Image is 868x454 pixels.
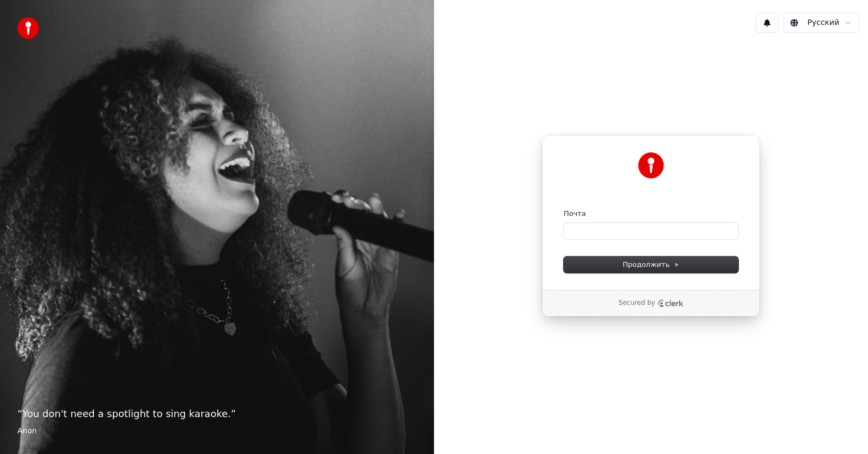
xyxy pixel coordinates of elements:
button: Продолжить [564,257,738,273]
a: Clerk logo [658,299,684,307]
img: youka [17,17,39,39]
label: Почта [564,209,586,219]
p: Secured by [618,299,655,308]
p: “ You don't need a spotlight to sing karaoke. ” [17,406,417,421]
footer: Anon [17,426,417,437]
span: Продолжить [623,260,680,270]
img: Youka [638,152,664,178]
